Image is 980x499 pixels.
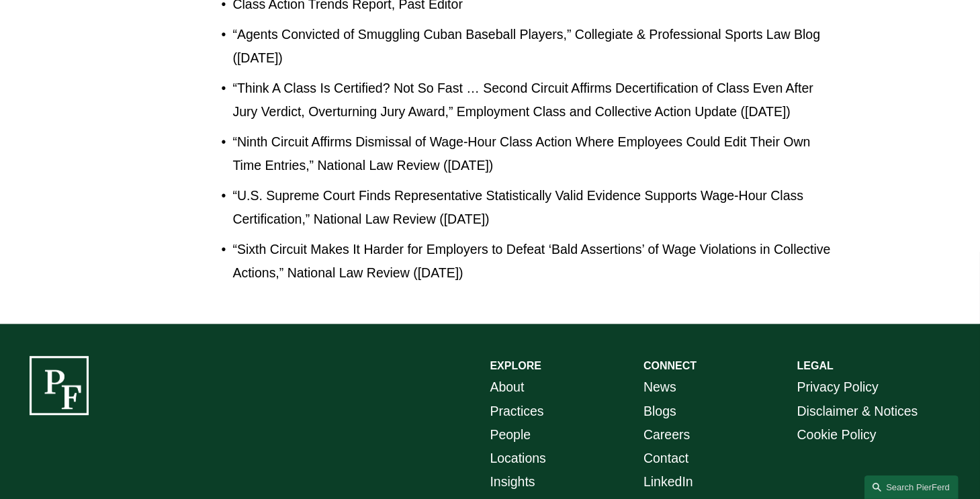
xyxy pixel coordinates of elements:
a: Cookie Policy [797,423,877,447]
a: LinkedIn [643,470,693,494]
a: Disclaimer & Notices [797,400,918,423]
a: Insights [490,470,535,494]
strong: EXPLORE [490,360,541,371]
a: Blogs [643,400,676,423]
p: “Agents Convicted of Smuggling Cuban Baseball Players,” Collegiate & Professional Sports Law Blog... [232,23,835,70]
a: Practices [490,400,544,423]
a: Locations [490,447,546,470]
a: People [490,423,531,447]
a: Search this site [864,475,959,499]
p: “U.S. Supreme Court Finds Representative Statistically Valid Evidence Supports Wage-Hour Class Ce... [232,184,835,231]
p: “Sixth Circuit Makes It Harder for Employers to Defeat ‘Bald Assertions’ of Wage Violations in Co... [232,238,835,285]
p: “Ninth Circuit Affirms Dismissal of Wage-Hour Class Action Where Employees Could Edit Their Own T... [232,130,835,177]
p: “Think A Class Is Certified? Not So Fast … Second Circuit Affirms Decertification of Class Even A... [232,77,835,124]
a: About [490,375,525,399]
strong: LEGAL [797,360,834,371]
strong: CONNECT [643,360,697,371]
a: Careers [643,423,690,447]
a: Privacy Policy [797,375,879,399]
a: News [643,375,676,399]
a: Contact [643,447,688,470]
